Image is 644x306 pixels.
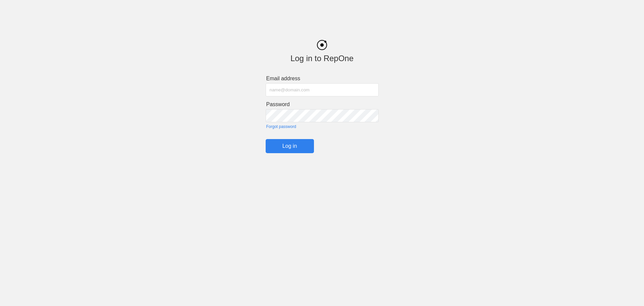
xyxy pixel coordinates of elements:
a: Forgot password [266,124,379,129]
input: Log in [266,139,314,153]
label: Password [266,101,379,107]
iframe: Chat Widget [610,274,644,306]
div: Log in to RepOne [266,54,379,63]
img: black_logo.png [317,40,327,50]
input: name@domain.com [266,83,379,96]
label: Email address [266,76,379,82]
